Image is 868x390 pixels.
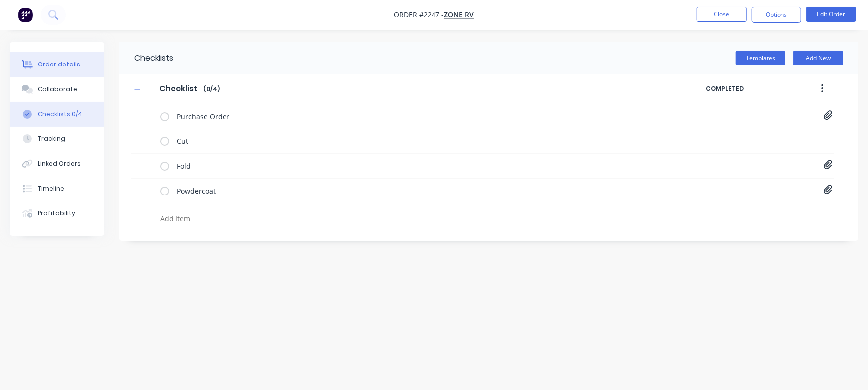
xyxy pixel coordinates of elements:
[203,85,220,94] span: ( 0 / 4 )
[10,127,104,151] button: Tracking
[444,10,474,20] a: Zone RV
[736,51,785,65] button: Templates
[793,51,843,65] button: Add New
[38,85,77,94] div: Collaborate
[10,52,104,77] button: Order details
[173,184,662,198] textarea: Powdercoat
[153,81,203,96] input: Enter Checklist name
[10,176,104,201] button: Timeline
[697,7,747,22] button: Close
[18,7,33,22] img: Factory
[38,184,64,193] div: Timeline
[119,42,173,74] div: Checklists
[38,134,65,143] div: Tracking
[38,209,75,218] div: Profitability
[10,77,104,102] button: Collaborate
[10,151,104,176] button: Linked Orders
[173,134,662,148] textarea: Cut
[173,159,662,173] textarea: Fold
[806,7,856,22] button: Edit Order
[10,201,104,226] button: Profitability
[752,7,801,23] button: Options
[173,109,662,124] textarea: Purchase Order
[38,159,81,168] div: Linked Orders
[38,60,80,69] div: Order details
[706,84,791,93] span: COMPLETED
[38,110,82,119] div: Checklists 0/4
[10,102,104,127] button: Checklists 0/4
[394,10,444,20] span: Order #2247 -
